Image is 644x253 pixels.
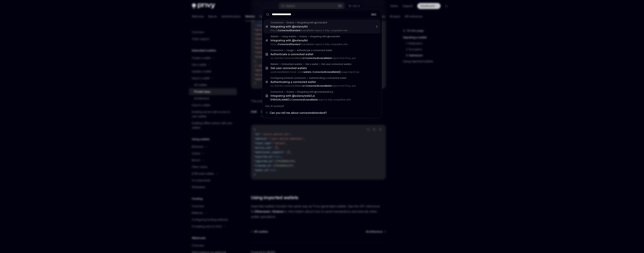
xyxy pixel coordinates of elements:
div: Integrating with @solana/web3.js [297,90,333,93]
b: ConnectedStandard [278,43,300,46]
div: ESC [370,12,377,16]
div: Connectors [271,49,283,52]
div: Ask AI assistant [263,103,381,109]
b: or ConnectedSolanaWallet [303,84,332,87]
div: Wallets [271,35,279,38]
p: object is fully compatible with [271,98,373,101]
div: Usage [286,49,294,52]
div: Integrating with @solana/kit [271,25,308,28]
p: Privy's SolanaWallet object is fully compatible with [271,43,373,46]
div: Authenticating a connected wallet [309,77,346,80]
b: wallets: ConnectedSolanaWallet[] [303,71,340,73]
div: Integrating with @solana/kit [310,35,340,38]
b: ConnectedStandard [278,29,300,32]
div: Authenticating a connected wallet [271,80,316,84]
div: Embedded wallets [282,63,302,66]
div: Using wallets [282,35,296,38]
p: useSolanaWallets hook: const Usage import {us [271,71,373,74]
div: Get a wallet [305,63,318,66]
p: Privy's SolanaWallet object is fully compatible with [271,29,373,32]
div: Get user connected wallets [321,63,352,66]
div: Configuring external connectors [271,77,306,80]
span: Can you tell me about connectedstandard? [270,111,327,115]
div: Solana [286,21,294,24]
div: Connectors [271,21,283,24]
div: Authenticate a connected wallet [271,53,313,56]
div: Integrating with @solana/kit [271,39,308,42]
div: Solana [299,35,307,38]
p: so, find the ConnectedWallet object from Privy, and [271,57,373,60]
div: Connectors [271,90,283,93]
div: Solana [286,90,294,93]
div: Authenticate a connected wallet [297,49,332,52]
b: [PERSON_NAME]'s ConnectedSolanaWallet [271,98,318,101]
div: Integrating with @solana/web3.js [271,94,315,97]
b: or ConnectedSolanaWallet [303,57,332,60]
div: Integrating with @solana/kit [297,21,327,24]
div: Get user connected wallets [271,66,307,70]
div: Wallets [271,63,279,66]
p: so, find the ConnectedWallet object from Privy, and [271,84,373,87]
